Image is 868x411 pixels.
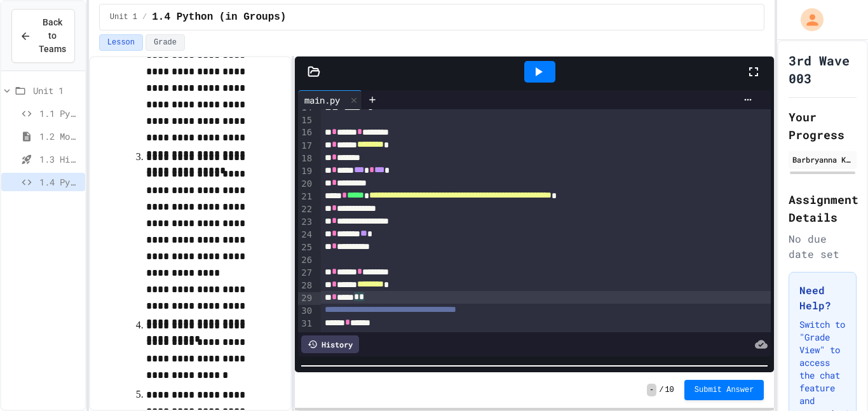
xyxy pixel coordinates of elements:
div: 18 [298,152,314,165]
div: 28 [298,280,314,292]
div: 17 [298,140,314,152]
div: 22 [298,203,314,216]
button: Back to Teams [11,9,75,63]
span: 1.3 Hide and Seek [39,152,80,166]
div: 26 [298,254,314,267]
button: Grade [146,34,185,51]
span: / [142,12,147,22]
span: 1.4 Python (in Groups) [152,10,286,25]
div: 31 [298,318,314,330]
div: 24 [298,229,314,241]
div: main.py [298,93,346,107]
span: 1.1 Python with Turtle [39,107,80,120]
span: 10 [665,385,674,395]
div: main.py [298,90,362,109]
div: History [301,335,359,353]
h1: 3rd Wave 003 [789,51,857,87]
span: Unit 1 [110,12,137,22]
button: Submit Answer [684,380,764,400]
h2: Assignment Details [789,191,857,226]
span: / [659,385,663,395]
div: 32 [298,330,314,343]
div: 23 [298,216,314,229]
span: Submit Answer [695,385,754,395]
div: 19 [298,165,314,178]
span: Back to Teams [39,16,66,56]
span: 1.2 More Python (using Turtle) [39,130,80,143]
h3: Need Help? [799,283,846,313]
div: 25 [298,241,314,254]
button: Lesson [99,34,143,51]
div: My Account [787,5,827,34]
span: 1.4 Python (in Groups) [39,175,80,189]
div: 15 [298,114,314,127]
div: No due date set [789,231,857,262]
div: 29 [298,292,314,305]
div: 27 [298,267,314,280]
div: 20 [298,178,314,191]
div: 16 [298,126,314,139]
span: Unit 1 [33,84,80,97]
div: 21 [298,191,314,203]
h2: Your Progress [789,108,857,144]
div: Barbryanna Kitt [792,154,853,165]
span: - [647,384,656,396]
div: 30 [298,305,314,318]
